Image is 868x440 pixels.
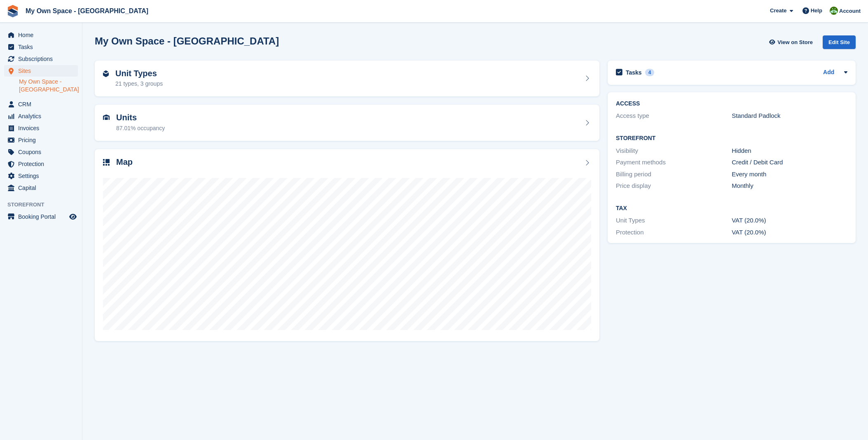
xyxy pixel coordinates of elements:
[95,61,599,97] a: Unit Types 21 types, 3 groups
[616,228,732,237] div: Protection
[4,158,78,170] a: menu
[18,98,68,110] span: CRM
[811,7,822,15] span: Help
[645,69,655,76] div: 4
[616,111,732,121] div: Access type
[18,41,68,53] span: Tasks
[732,181,847,191] div: Monthly
[18,182,68,194] span: Capital
[823,68,834,77] a: Add
[18,29,68,41] span: Home
[7,201,82,209] span: Storefront
[18,170,68,182] span: Settings
[616,146,732,156] div: Visibility
[4,211,78,222] a: menu
[777,38,813,47] span: View on Store
[95,35,279,47] h2: My Own Space - [GEOGRAPHIC_DATA]
[4,41,78,53] a: menu
[4,65,78,77] a: menu
[732,170,847,179] div: Every month
[616,181,732,191] div: Price display
[18,110,68,122] span: Analytics
[616,158,732,167] div: Payment methods
[616,101,847,107] h2: ACCESS
[732,158,847,167] div: Credit / Debit Card
[839,7,861,15] span: Account
[18,65,68,77] span: Sites
[4,110,78,122] a: menu
[616,170,732,179] div: Billing period
[18,146,68,158] span: Coupons
[116,124,165,133] div: 87.01% occupancy
[768,35,816,49] a: View on Store
[732,216,847,225] div: VAT (20.0%)
[115,80,163,88] div: 21 types, 3 groups
[95,105,599,141] a: Units 87.01% occupancy
[4,182,78,194] a: menu
[22,4,152,18] a: My Own Space - [GEOGRAPHIC_DATA]
[18,134,68,146] span: Pricing
[732,146,847,156] div: Hidden
[4,53,78,65] a: menu
[4,146,78,158] a: menu
[770,7,786,15] span: Create
[626,69,642,76] h2: Tasks
[95,149,599,342] a: Map
[103,115,110,120] img: unit-icn-7be61d7bf1b0ce9d3e12c5938cc71ed9869f7b940bace4675aadf7bd6d80202e.svg
[4,122,78,134] a: menu
[18,158,68,170] span: Protection
[732,111,847,121] div: Standard Padlock
[7,5,19,17] img: stora-icon-8386f47178a22dfd0bd8f6a31ec36ba5ce8667c1dd55bd0f319d3a0aa187defe.svg
[18,122,68,134] span: Invoices
[103,70,109,77] img: unit-type-icn-2b2737a686de81e16bb02015468b77c625bbabd49415b5ef34ead5e3b44a266d.svg
[616,135,847,142] h2: Storefront
[116,113,165,122] h2: Units
[4,170,78,182] a: menu
[823,35,856,49] div: Edit Site
[68,212,78,222] a: Preview store
[4,29,78,41] a: menu
[116,157,133,167] h2: Map
[4,134,78,146] a: menu
[18,53,68,65] span: Subscriptions
[115,69,163,78] h2: Unit Types
[103,159,110,166] img: map-icn-33ee37083ee616e46c38cad1a60f524a97daa1e2b2c8c0bc3eb3415660979fc1.svg
[823,35,856,52] a: Edit Site
[830,7,838,15] img: Keely
[4,98,78,110] a: menu
[18,211,68,222] span: Booking Portal
[616,205,847,212] h2: Tax
[732,228,847,237] div: VAT (20.0%)
[616,216,732,225] div: Unit Types
[19,78,78,94] a: My Own Space - [GEOGRAPHIC_DATA]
